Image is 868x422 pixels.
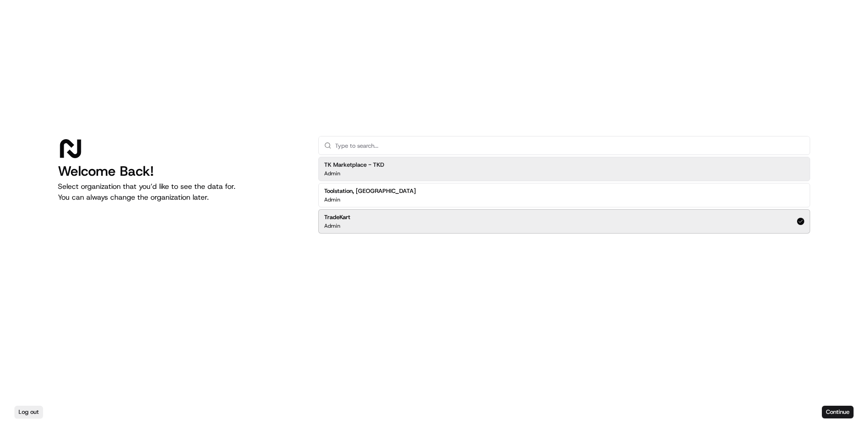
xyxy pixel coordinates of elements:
h1: Welcome Back! [58,163,304,179]
div: Suggestions [318,155,810,235]
p: Admin [324,170,340,177]
h2: TradeKart [324,213,350,221]
button: Continue [822,406,854,418]
h2: TK Marketplace - TKD [324,161,384,169]
p: Select organization that you’d like to see the data for. You can always change the organization l... [58,181,304,203]
p: Admin [324,196,340,203]
button: Log out [14,406,43,418]
h2: Toolstation, [GEOGRAPHIC_DATA] [324,187,416,195]
p: Admin [324,222,340,230]
input: Type to search... [335,136,804,155]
